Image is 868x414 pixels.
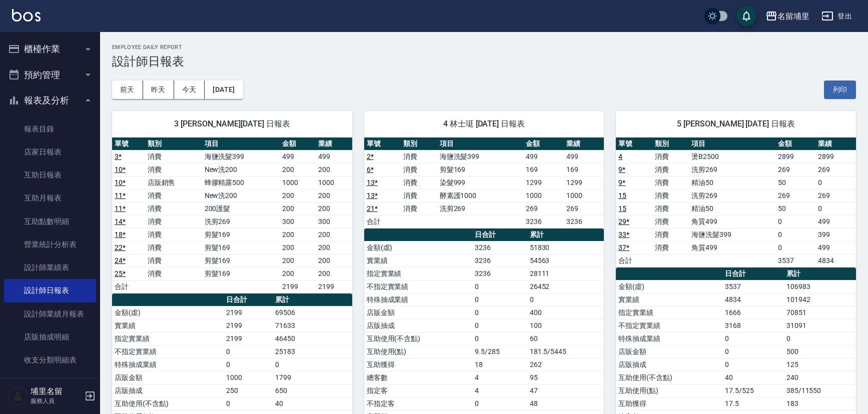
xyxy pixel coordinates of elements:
th: 日合計 [224,293,273,306]
th: 類別 [652,137,689,150]
td: 消費 [401,176,437,189]
td: 200護髮 [202,202,280,215]
button: 櫃檯作業 [4,36,96,62]
span: 4 林士珽 [DATE] 日報表 [376,119,592,129]
a: 設計師日報表 [4,279,96,302]
td: 60 [527,332,604,345]
td: 0 [815,202,856,215]
td: 洗剪269 [202,215,280,228]
td: 消費 [652,150,689,163]
td: 消費 [145,254,202,267]
button: 昨天 [143,80,174,99]
td: 200 [316,163,352,176]
td: 不指定實業績 [112,345,224,358]
th: 項目 [689,137,775,150]
td: 4834 [815,254,856,267]
td: 499 [815,241,856,254]
img: Logo [12,9,41,21]
td: 0 [784,332,856,345]
td: 指定實業績 [616,306,722,319]
td: 25183 [273,345,352,358]
td: 互助使用(不含點) [364,332,472,345]
td: 店販抽成 [364,319,472,332]
a: 營業統計分析表 [4,233,96,256]
td: 不指定客 [364,397,472,410]
td: 互助獲得 [364,358,472,371]
a: 收支分類明細表 [4,348,96,371]
td: 合計 [364,215,401,228]
a: 15 [618,204,626,212]
td: 2199 [316,280,352,293]
td: 250 [224,384,273,397]
td: 3168 [722,319,783,332]
td: 1000 [564,189,604,202]
td: 剪髮169 [202,228,280,241]
span: 3 [PERSON_NAME][DATE] 日報表 [124,119,340,129]
td: 4 [472,371,527,384]
td: 1000 [316,176,352,189]
a: 15 [618,191,626,199]
td: 互助使用(不含點) [112,397,224,410]
td: 剪髮169 [437,163,524,176]
td: 499 [316,150,352,163]
td: 50 [775,176,816,189]
td: 0 [775,241,816,254]
div: 名留埔里 [777,10,809,22]
td: 3537 [775,254,816,267]
td: 169 [523,163,564,176]
td: 4 [472,384,527,397]
td: 不指定實業績 [364,280,472,293]
td: 消費 [145,202,202,215]
td: 實業績 [364,254,472,267]
td: 海鹽洗髮399 [689,228,775,241]
td: 200 [280,163,316,176]
td: 消費 [145,241,202,254]
td: 店販銷售 [145,176,202,189]
td: 0 [722,332,783,345]
td: 0 [224,397,273,410]
td: 0 [472,397,527,410]
td: 合計 [112,280,145,293]
td: 1299 [523,176,564,189]
th: 金額 [280,137,316,150]
td: 消費 [145,163,202,176]
td: 店販抽成 [616,358,722,371]
td: 特殊抽成業績 [616,332,722,345]
td: 51830 [527,241,604,254]
td: 0 [472,306,527,319]
td: 26452 [527,280,604,293]
td: 240 [784,371,856,384]
td: 消費 [145,189,202,202]
td: 3236 [523,215,564,228]
td: 3236 [472,267,527,280]
p: 服務人員 [31,396,82,405]
td: New洗200 [202,163,280,176]
td: 0 [527,293,604,306]
td: 指定客 [364,384,472,397]
td: 互助使用(不含點) [616,371,722,384]
td: 店販金額 [616,345,722,358]
td: 40 [722,371,783,384]
a: 報表目錄 [4,117,96,140]
td: 200 [316,267,352,280]
td: 消費 [652,202,689,215]
td: 合計 [616,254,652,267]
td: 17.5 [722,397,783,410]
td: 70851 [784,306,856,319]
th: 類別 [401,137,437,150]
td: 399 [815,228,856,241]
td: 0 [775,228,816,241]
td: 不指定實業績 [616,319,722,332]
td: 200 [280,189,316,202]
td: 角質499 [689,241,775,254]
table: a dense table [364,137,604,228]
td: 2899 [775,150,816,163]
td: 181.5/5445 [527,345,604,358]
img: Person [8,386,28,406]
td: 40 [273,397,352,410]
td: 蜂膠精露500 [202,176,280,189]
td: 2199 [224,319,273,332]
td: 269 [564,202,604,215]
table: a dense table [112,137,352,293]
td: 2199 [224,306,273,319]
